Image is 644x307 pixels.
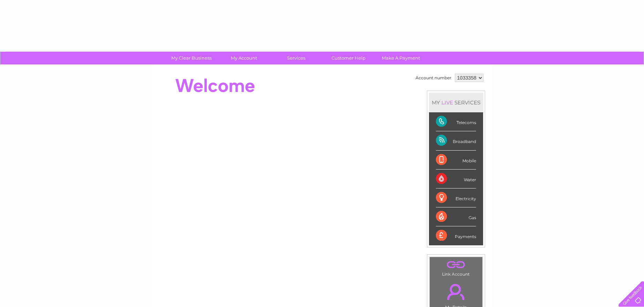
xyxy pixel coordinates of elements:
[436,188,476,207] div: Electricity
[372,52,429,64] a: Make A Payment
[436,170,476,188] div: Water
[215,52,272,64] a: My Account
[429,257,483,278] td: Link Account
[436,131,476,150] div: Broadband
[436,112,476,131] div: Telecoms
[440,99,454,106] div: LIVE
[320,52,377,64] a: Customer Help
[436,151,476,170] div: Mobile
[431,259,481,271] a: .
[429,93,483,112] div: MY SERVICES
[431,280,481,304] a: .
[436,207,476,226] div: Gas
[163,52,220,64] a: My Clear Business
[268,52,325,64] a: Services
[414,72,453,84] td: Account number
[436,226,476,245] div: Payments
